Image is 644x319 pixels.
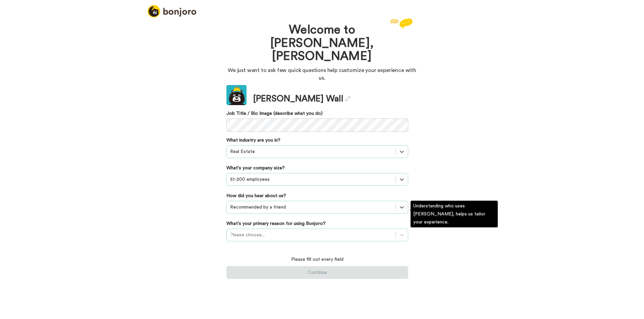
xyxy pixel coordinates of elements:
[226,256,408,263] p: Please fill out every field
[148,5,196,17] img: logo_full.png
[226,110,408,117] label: Job Title / Bio Image (describe what you do)
[226,192,286,199] label: How did you hear about us?
[226,67,418,82] p: We just want to ask few quick questions help customize your experience with us.
[247,23,397,63] h1: Welcome to [PERSON_NAME], [PERSON_NAME]
[253,93,351,105] div: [PERSON_NAME] Wall
[411,201,498,228] div: Understanding who uses [PERSON_NAME], helps us tailor your experience.
[390,18,413,29] img: reply.svg
[226,165,285,171] label: What's your company size?
[226,266,408,279] button: Continue
[226,137,280,144] label: What industry are you in?
[226,220,326,227] label: What's your primary reason for using Bonjoro?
